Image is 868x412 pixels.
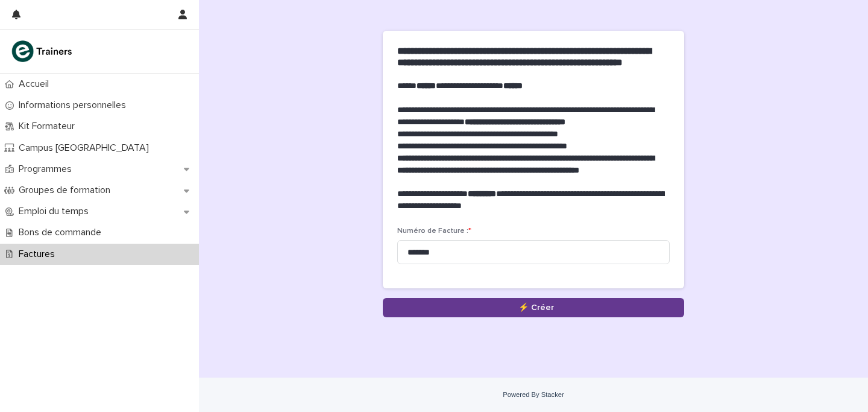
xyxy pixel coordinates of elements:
a: Powered By Stacker [503,391,564,398]
p: Emploi du temps [14,206,98,217]
span: Numéro de Facture : [397,227,471,235]
p: Bons de commande [14,227,111,238]
p: Informations personnelles [14,100,136,111]
p: Campus [GEOGRAPHIC_DATA] [14,142,159,154]
p: Groupes de formation [14,185,120,196]
p: Factures [14,249,64,260]
p: Kit Formateur [14,121,84,132]
p: Accueil [14,78,58,90]
img: K0CqGN7SDeD6s4JG8KQk [10,39,76,63]
p: Programmes [14,163,81,175]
